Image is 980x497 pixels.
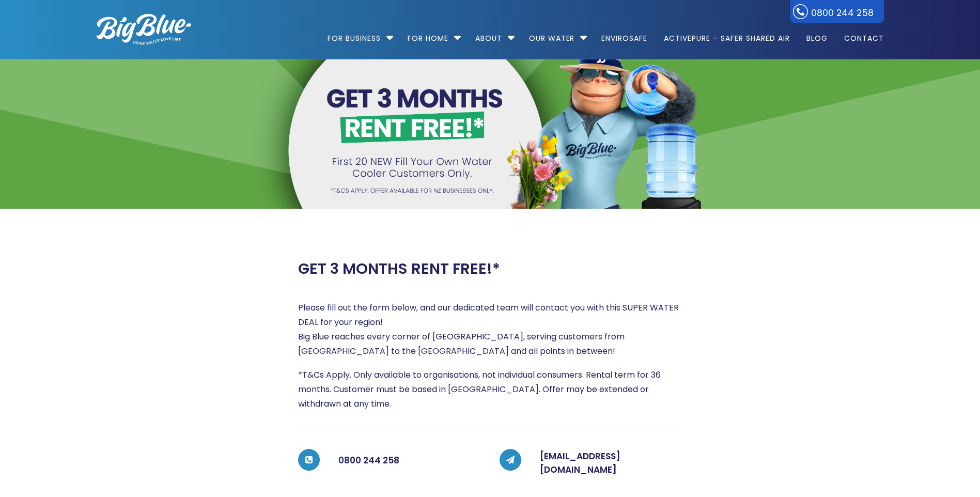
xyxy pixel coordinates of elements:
[298,301,682,359] p: Please fill out the form below, and our dedicated team will contact you with this SUPER WATER DEA...
[97,14,191,45] img: logo
[338,450,481,471] h5: 0800 244 258
[298,260,500,278] h2: GET 3 MONTHS RENT FREE!*
[540,450,620,476] a: [EMAIL_ADDRESS][DOMAIN_NAME]
[298,368,682,411] p: *T&Cs Apply. Only available to organisations, not individual consumers. Rental term for 36 months...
